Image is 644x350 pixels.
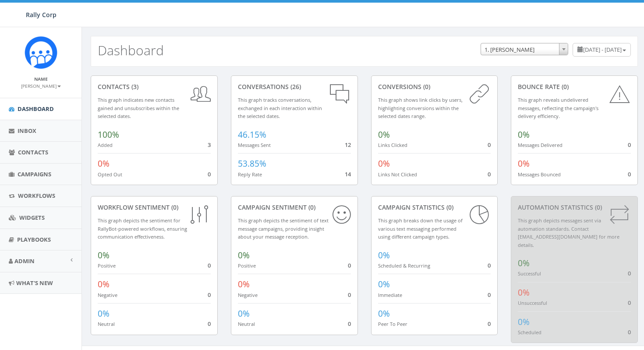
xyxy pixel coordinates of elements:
small: [PERSON_NAME] [21,83,61,89]
div: conversations [238,82,351,91]
span: 0% [98,308,110,319]
span: 0% [518,287,530,298]
span: 0% [378,129,390,140]
span: 0 [628,299,631,307]
h2: Dashboard [98,43,164,57]
span: 0% [98,158,110,169]
span: 0 [348,291,351,299]
small: This graph shows link clicks by users, highlighting conversions within the selected dates range. [378,96,463,119]
span: [DATE] - [DATE] [583,46,622,54]
small: Unsuccessful [518,300,547,306]
small: Immediate [378,292,402,298]
small: This graph indicates new contacts gained and unsubscribes within the selected dates. [98,96,179,119]
span: (26) [289,82,301,91]
span: 0 [208,170,211,178]
div: Bounce Rate [518,82,631,91]
small: Name [34,76,48,82]
small: This graph depicts the sentiment of text message campaigns, providing insight about your message ... [238,217,329,240]
span: 0 [488,320,491,328]
span: 0 [488,141,491,149]
small: Neutral [98,321,115,327]
div: Campaign Sentiment [238,203,351,212]
span: 1. James Martin [481,43,568,55]
span: 0 [208,291,211,299]
span: (0) [170,203,178,211]
small: This graph depicts the sentiment for RallyBot-powered workflows, ensuring communication effective... [98,217,187,240]
div: Workflow Sentiment [98,203,211,212]
span: 0% [378,279,390,290]
span: 0% [518,316,530,328]
small: Opted Out [98,171,122,178]
span: 0% [518,257,530,269]
span: (0) [560,82,569,91]
span: Rally Corp [26,11,57,19]
div: Campaign Statistics [378,203,491,212]
span: 0 [628,269,631,277]
small: Reply Rate [238,171,262,178]
span: 0% [98,250,110,261]
small: This graph reveals undelivered messages, reflecting the campaign's delivery efficiency. [518,96,598,119]
a: [PERSON_NAME] [21,82,61,89]
span: 0% [238,279,250,290]
span: 0% [518,158,530,169]
span: 0 [628,170,631,178]
span: Dashboard [18,105,54,113]
small: Added [98,142,113,148]
small: This graph tracks conversations, exchanged in each interaction within the selected dates. [238,96,322,119]
span: 0% [98,279,110,290]
span: 12 [345,141,351,149]
span: (0) [421,82,430,91]
small: Messages Sent [238,142,271,148]
small: Scheduled [518,329,541,336]
span: 0 [348,261,351,269]
span: 0% [238,250,250,261]
span: Workflows [18,192,55,200]
span: 0% [518,129,530,140]
small: Successful [518,270,541,277]
span: 0% [238,308,250,319]
span: Playbooks [17,236,51,243]
small: Messages Delivered [518,142,563,148]
img: Icon_1.png [25,36,57,69]
span: 0% [378,308,390,319]
small: This graph breaks down the usage of various text messaging performed using different campaign types. [378,217,463,240]
span: 0 [488,261,491,269]
span: Widgets [19,214,45,221]
span: 14 [345,170,351,178]
span: 0 [628,328,631,336]
span: 0 [628,141,631,149]
small: Positive [98,262,116,269]
div: Automation Statistics [518,203,631,212]
span: 0 [488,291,491,299]
small: Links Clicked [378,142,407,148]
div: contacts [98,82,211,91]
div: conversions [378,82,491,91]
span: 0 [488,170,491,178]
span: (0) [307,203,315,211]
span: Contacts [18,148,48,156]
span: Inbox [18,127,36,135]
span: 0 [348,320,351,328]
span: 3 [208,141,211,149]
small: Negative [238,292,258,298]
span: Admin [14,257,35,265]
span: (3) [130,82,138,91]
span: (0) [593,203,602,211]
small: Peer To Peer [378,321,407,327]
span: 53.85% [238,158,266,169]
span: What's New [16,279,53,287]
span: 0 [208,261,211,269]
span: 100% [98,129,119,140]
small: This graph depicts messages sent via automation standards. Contact [EMAIL_ADDRESS][DOMAIN_NAME] f... [518,217,619,248]
span: 46.15% [238,129,266,140]
small: Scheduled & Recurring [378,262,430,269]
span: Campaigns [18,170,51,178]
small: Messages Bounced [518,171,561,178]
small: Positive [238,262,256,269]
span: 0% [378,250,390,261]
small: Neutral [238,321,255,327]
span: (0) [445,203,453,211]
span: 0% [378,158,390,169]
span: 1. James Martin [481,43,568,56]
span: 0 [208,320,211,328]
